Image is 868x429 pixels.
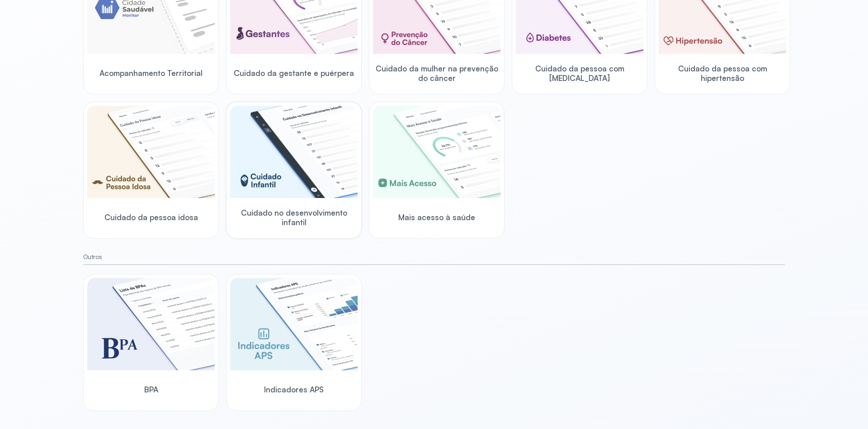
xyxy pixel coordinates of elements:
[230,208,358,227] span: Cuidado no desenvolvimento infantil
[230,278,358,370] img: aps-indicators.png
[87,106,215,198] img: elderly.png
[99,68,203,78] span: Acompanhamento Territorial
[398,212,475,222] span: Mais acesso à saúde
[87,278,215,370] img: bpa.png
[83,253,785,261] small: Outros
[264,385,324,394] span: Indicadores APS
[373,106,500,198] img: healthcare-greater-access.png
[516,64,643,83] span: Cuidado da pessoa com [MEDICAL_DATA]
[144,385,158,394] span: BPA
[230,106,358,198] img: child-development.png
[234,68,354,78] span: Cuidado da gestante e puérpera
[659,64,786,83] span: Cuidado da pessoa com hipertensão
[104,212,198,222] span: Cuidado da pessoa idosa
[373,64,500,83] span: Cuidado da mulher na prevenção do câncer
